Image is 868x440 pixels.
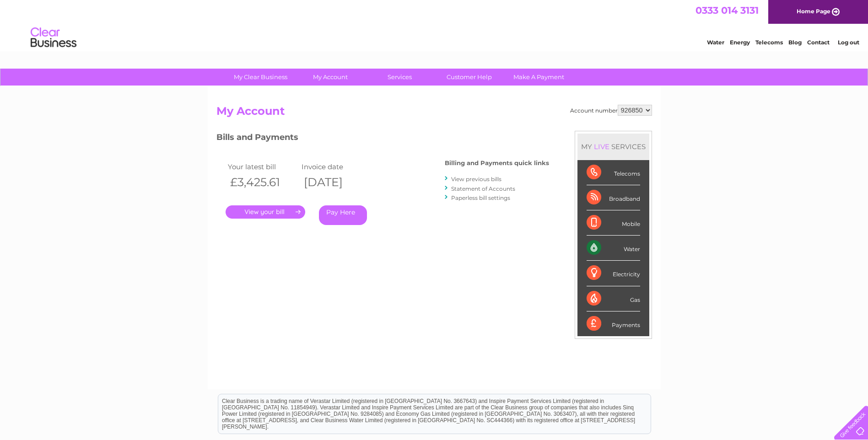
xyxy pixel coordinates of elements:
[226,205,305,219] a: .
[445,160,549,166] h4: Billing and Payments quick links
[570,105,652,116] div: Account number
[451,185,515,192] a: Statement of Accounts
[587,160,640,185] div: Telecoms
[223,69,298,86] a: My Clear Business
[216,105,652,122] h2: My Account
[501,69,577,86] a: Make A Payment
[577,134,649,160] div: MY SERVICES
[451,176,501,182] a: View previous bills
[730,39,750,46] a: Energy
[431,69,507,86] a: Customer Help
[755,39,783,46] a: Telecoms
[226,173,299,192] th: £3,425.61
[451,194,510,201] a: Paperless bill settings
[695,5,759,16] a: 0333 014 3131
[788,39,802,46] a: Blog
[226,161,299,173] td: Your latest bill
[587,210,640,236] div: Mobile
[30,24,77,52] img: logo.png
[587,185,640,210] div: Broadband
[362,69,437,86] a: Services
[299,173,373,192] th: [DATE]
[838,39,859,46] a: Log out
[299,161,373,173] td: Invoice date
[319,205,367,225] a: Pay Here
[587,236,640,261] div: Water
[216,131,549,147] h3: Bills and Payments
[587,311,640,336] div: Payments
[587,286,640,311] div: Gas
[707,39,724,46] a: Water
[218,5,651,44] div: Clear Business is a trading name of Verastar Limited (registered in [GEOGRAPHIC_DATA] No. 3667643...
[807,39,830,46] a: Contact
[292,69,368,86] a: My Account
[587,261,640,286] div: Electricity
[592,142,611,151] div: LIVE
